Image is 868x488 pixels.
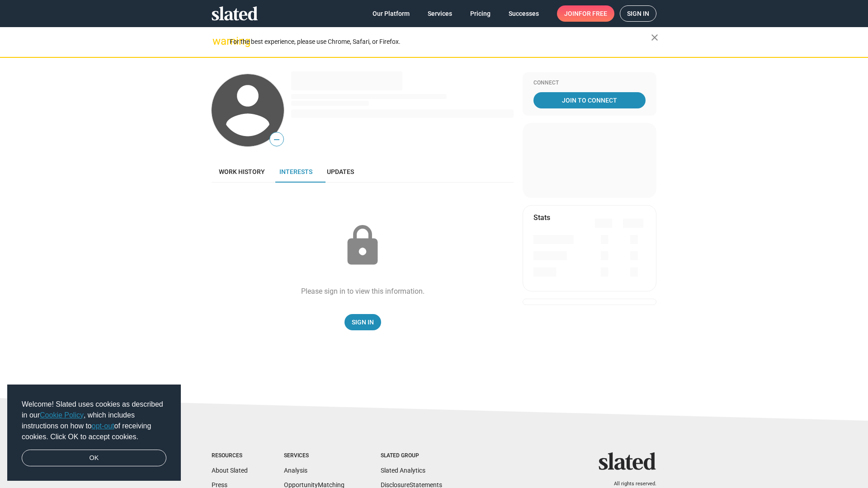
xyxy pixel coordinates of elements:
a: Sign in [620,5,656,22]
span: Join To Connect [535,92,644,108]
div: Please sign in to view this information. [301,286,425,296]
a: About Slated [212,467,248,474]
span: Services [428,5,452,22]
a: Sign In [344,314,381,330]
a: Work history [212,161,272,183]
span: Join [564,5,607,22]
a: Joinfor free [557,5,614,22]
mat-icon: close [649,32,660,43]
span: Interests [279,168,312,175]
a: Cookie Policy [40,411,84,419]
a: Updates [320,161,361,183]
span: Work history [219,168,265,175]
span: Successes [509,5,539,22]
a: Services [420,5,459,22]
div: cookieconsent [7,385,181,481]
div: Slated Group [381,452,442,460]
div: For the best experience, please use Chrome, Safari, or Firefox. [230,36,651,48]
a: Slated Analytics [381,467,425,474]
span: Sign in [627,6,649,21]
span: Welcome! Slated uses cookies as described in our , which includes instructions on how to of recei... [22,399,166,442]
span: Our Platform [373,5,410,22]
span: Pricing [470,5,491,22]
a: opt-out [92,422,114,430]
a: Successes [501,5,546,22]
a: Interests [272,161,320,183]
span: Sign In [352,314,374,330]
mat-card-title: Stats [533,213,550,222]
a: Analysis [284,467,307,474]
span: for free [579,5,607,22]
mat-icon: warning [212,36,223,47]
div: Resources [212,452,248,460]
a: Join To Connect [533,92,646,108]
div: Services [284,452,344,460]
span: — [270,134,283,145]
a: dismiss cookie message [22,450,166,467]
div: Connect [533,80,646,87]
span: Updates [327,168,354,175]
mat-icon: lock [340,223,385,268]
a: Our Platform [365,5,417,22]
a: Pricing [463,5,498,22]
